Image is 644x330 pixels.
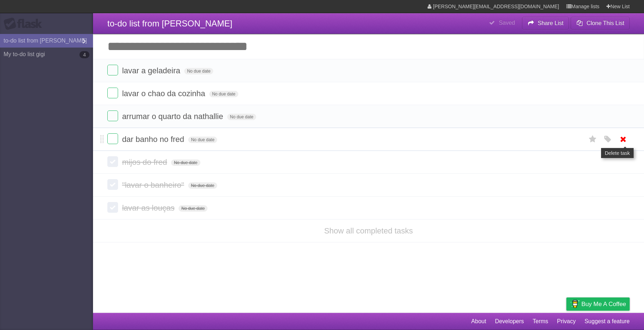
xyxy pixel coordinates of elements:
[107,156,118,167] label: Done
[184,68,213,74] span: No due date
[585,315,630,328] a: Suggest a feature
[209,91,238,97] span: No due date
[324,226,413,235] a: Show all completed tasks
[499,20,515,26] b: Saved
[586,133,600,145] label: Star task
[495,315,524,328] a: Developers
[79,51,89,58] b: 4
[566,297,630,311] a: Buy me a coffee
[107,88,118,98] label: Done
[571,17,630,30] button: Clone This List
[538,20,563,26] b: Share List
[227,114,256,120] span: No due date
[188,182,217,189] span: No due date
[107,133,118,144] label: Done
[557,315,576,328] a: Privacy
[179,205,208,212] span: No due date
[122,89,207,98] span: lavar o chao da cozinha
[533,315,548,328] a: Terms
[107,19,232,28] span: to-do list from [PERSON_NAME]
[570,298,580,310] img: Buy me a coffee
[107,110,118,121] label: Done
[122,135,186,144] span: dar banho no fred
[4,18,47,30] div: Flask
[171,159,200,166] span: No due date
[471,315,486,328] a: About
[122,181,186,189] span: "lavar o banheiro"
[122,158,169,167] span: mijos do fred
[522,17,569,30] button: Share List
[107,179,118,190] label: Done
[188,137,217,143] span: No due date
[586,20,624,26] b: Clone This List
[122,203,176,212] span: lavar as louças
[581,298,626,310] span: Buy me a coffee
[122,112,225,121] span: arrumar o quarto da nathallie
[122,66,182,75] span: lavar a geladeira
[107,65,118,75] label: Done
[107,202,118,213] label: Done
